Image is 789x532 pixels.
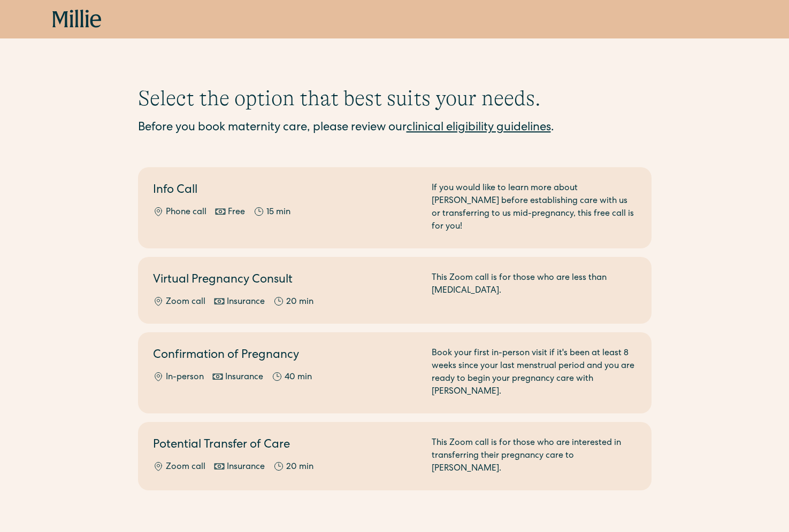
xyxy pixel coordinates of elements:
[138,332,652,413] a: Confirmation of PregnancyIn-personInsurance40 minBook your first in-person visit if it's been at ...
[153,272,419,290] h2: Virtual Pregnancy Consult
[138,120,652,137] div: Before you book maternity care, please review our .
[166,461,205,474] div: Zoom call
[138,167,652,248] a: Info CallPhone callFree15 minIf you would like to learn more about [PERSON_NAME] before establish...
[286,461,313,474] div: 20 min
[225,371,263,384] div: Insurance
[138,85,652,111] h1: Select the option that best suits your needs.
[285,371,312,384] div: 40 min
[266,206,290,219] div: 15 min
[227,296,265,309] div: Insurance
[432,272,637,309] div: This Zoom call is for those who are less than [MEDICAL_DATA].
[166,371,204,384] div: In-person
[138,422,652,490] a: Potential Transfer of CareZoom callInsurance20 minThis Zoom call is for those who are interested ...
[432,182,637,233] div: If you would like to learn more about [PERSON_NAME] before establishing care with us or transferr...
[432,437,637,475] div: This Zoom call is for those who are interested in transferring their pregnancy care to [PERSON_NA...
[138,257,652,324] a: Virtual Pregnancy ConsultZoom callInsurance20 minThis Zoom call is for those who are less than [M...
[432,347,637,398] div: Book your first in-person visit if it's been at least 8 weeks since your last menstrual period an...
[227,461,265,474] div: Insurance
[228,206,245,219] div: Free
[407,122,551,134] a: clinical eligibility guidelines
[166,206,206,219] div: Phone call
[153,437,419,455] h2: Potential Transfer of Care
[153,347,419,365] h2: Confirmation of Pregnancy
[166,296,205,309] div: Zoom call
[153,182,419,200] h2: Info Call
[286,296,313,309] div: 20 min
